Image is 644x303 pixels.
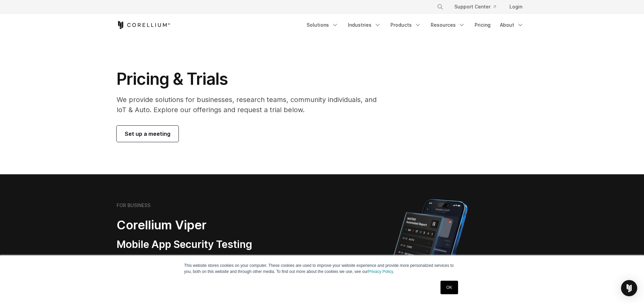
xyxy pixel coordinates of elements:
[471,19,495,31] a: Pricing
[504,1,528,13] a: Login
[117,126,178,142] a: Set up a meeting
[344,19,385,31] a: Industries
[117,202,150,208] h6: FOR BUSINESS
[117,95,386,115] p: We provide solutions for businesses, research teams, community individuals, and IoT & Auto. Explo...
[303,19,342,31] a: Solutions
[496,19,528,31] a: About
[125,130,170,138] span: Set up a meeting
[117,69,386,89] h1: Pricing & Trials
[386,19,425,31] a: Products
[427,19,469,31] a: Resources
[117,238,290,251] h3: Mobile App Security Testing
[621,280,637,296] div: Open Intercom Messenger
[184,262,460,275] p: This website stores cookies on your computer. These cookies are used to improve your website expe...
[117,21,170,29] a: Corellium Home
[117,218,290,233] h2: Corellium Viper
[449,1,501,13] a: Support Center
[368,269,394,274] a: Privacy Policy.
[429,1,528,13] div: Navigation Menu
[303,19,528,31] div: Navigation Menu
[440,281,458,294] a: OK
[434,1,446,13] button: Search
